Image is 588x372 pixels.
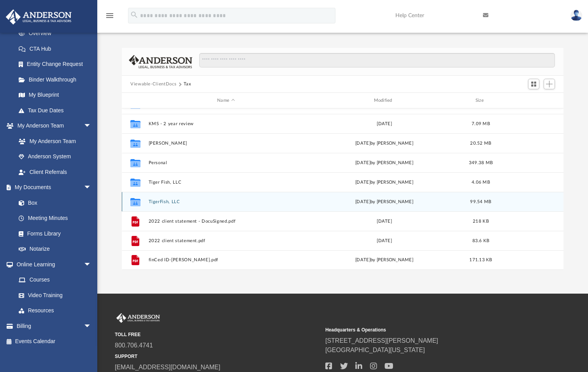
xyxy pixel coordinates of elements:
a: Tax Due Dates [11,103,103,118]
div: [DATE] [307,218,462,225]
i: search [130,11,139,19]
a: [STREET_ADDRESS][PERSON_NAME] [325,337,438,344]
div: [DATE] by [PERSON_NAME] [307,179,462,186]
button: TigerFish, LLC [149,199,304,204]
small: SUPPORT [115,353,320,360]
a: Binder Walkthrough [11,72,103,87]
small: Headquarters & Operations [325,326,530,333]
button: 2022 client statement.pdf [149,238,304,243]
a: Video Training [11,287,95,303]
button: finCed ID-[PERSON_NAME].pdf [149,257,304,262]
span: 218 KB [473,219,489,223]
div: [DATE] [307,120,462,128]
span: 171.13 KB [469,258,492,262]
a: menu [105,15,114,20]
a: CTA Hub [11,41,103,57]
a: Billingarrow_drop_down [5,318,103,334]
a: [EMAIL_ADDRESS][DOMAIN_NAME] [115,364,220,370]
span: 4.06 MB [472,180,490,184]
img: Anderson Advisors Platinum Portal [4,9,74,25]
a: 800.706.4741 [115,342,153,349]
button: Personal [149,160,304,165]
span: 99.54 MB [470,200,491,204]
div: Name [148,97,304,104]
button: Tiger Fish, LLC [149,180,304,185]
a: Forms Library [11,226,95,241]
div: Modified [307,97,462,104]
span: arrow_drop_down [84,180,99,196]
span: arrow_drop_down [84,257,99,273]
a: Meeting Minutes [11,211,99,226]
a: My Documentsarrow_drop_down [5,180,99,195]
i: menu [105,11,114,20]
a: Box [11,195,95,211]
a: Anderson System [11,149,99,165]
div: grid [122,108,563,270]
small: TOLL FREE [115,331,320,338]
a: Notarize [11,241,99,257]
div: [DATE] by [PERSON_NAME] [307,159,462,167]
a: Resources [11,303,99,319]
div: [DATE] by [PERSON_NAME] [307,198,462,205]
button: Add [544,79,555,90]
div: [DATE] [307,237,462,244]
img: Anderson Advisors Platinum Portal [115,313,161,323]
a: My Anderson Team [11,133,95,149]
div: [DATE] by [PERSON_NAME] [307,257,462,264]
div: [DATE] by [PERSON_NAME] [307,140,462,147]
a: [GEOGRAPHIC_DATA][US_STATE] [325,347,425,353]
button: KMS - 2 year review [149,121,304,126]
span: arrow_drop_down [84,118,99,134]
div: id [125,97,145,104]
img: User Pic [570,10,582,21]
a: Entity Change Request [11,57,103,72]
span: 20.52 MB [470,141,491,145]
span: 83.6 KB [472,239,490,243]
span: arrow_drop_down [84,318,99,334]
button: Tax [184,81,191,88]
a: Online Learningarrow_drop_down [5,257,99,272]
button: Switch to Grid View [528,79,540,90]
a: Client Referrals [11,164,99,180]
div: Size [465,97,497,104]
button: Viewable-ClientDocs [130,81,176,88]
span: 7.09 MB [472,122,490,126]
a: My Blueprint [11,87,99,103]
a: Events Calendar [5,334,103,349]
div: id [500,97,554,104]
a: Overview [11,26,103,41]
span: 349.38 MB [469,161,493,165]
button: 2022 client statement - DocuSigned.pdf [149,219,304,224]
a: Courses [11,272,99,288]
a: My Anderson Teamarrow_drop_down [5,118,99,134]
button: [PERSON_NAME] [149,141,304,146]
input: Search files and folders [199,53,555,68]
